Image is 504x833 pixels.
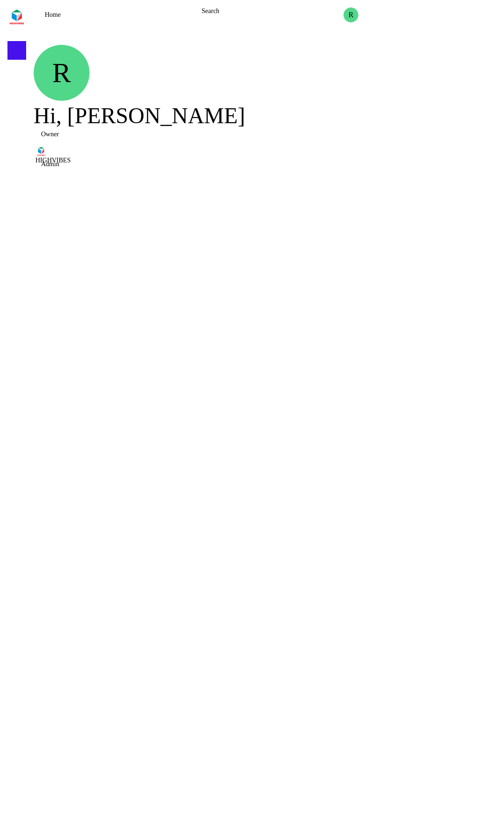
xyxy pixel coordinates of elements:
div: HIGHVIBES [35,157,493,164]
div: Hi, [PERSON_NAME] [34,101,500,131]
div: Owner [41,131,493,138]
div: Home [45,11,190,19]
div: Admin [41,161,493,168]
img: feab3aad-9b62-475c-8caf-26f15a9573ee [35,146,47,157]
img: feab3aad-9b62-475c-8caf-26f15a9573ee [7,7,26,26]
div: R [34,45,90,101]
span: Search [202,7,219,14]
div: R [343,7,358,22]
